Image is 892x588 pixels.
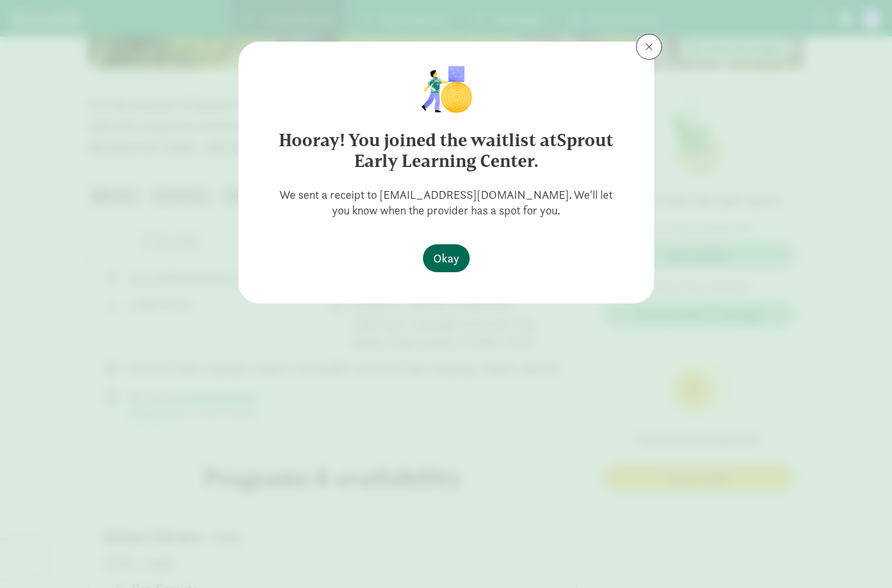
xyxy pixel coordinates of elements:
[433,249,459,267] span: Okay
[259,187,633,218] p: We sent a receipt to [EMAIL_ADDRESS][DOMAIN_NAME]. We'll let you know when the provider has a spo...
[354,129,614,172] strong: Sprout Early Learning Center.
[413,62,478,114] img: illustration-child1.png
[264,130,628,172] h6: Hooray! You joined the waitlist at
[423,244,470,272] button: Okay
